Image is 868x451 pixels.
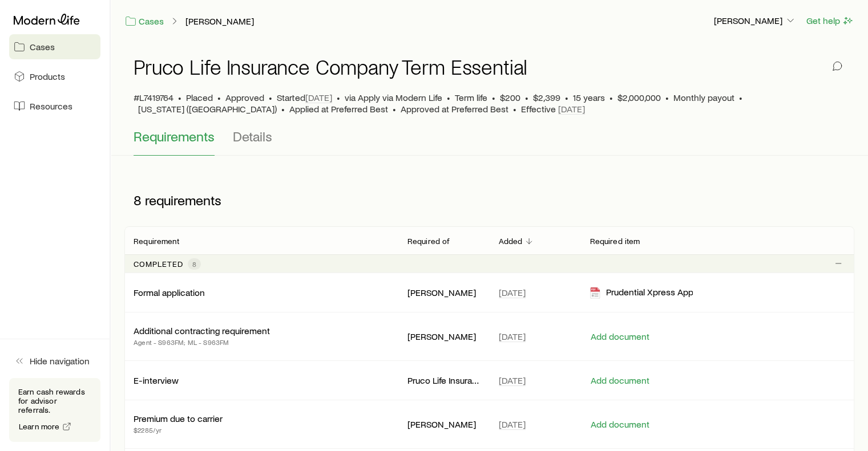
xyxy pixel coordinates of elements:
[521,103,585,115] p: Effective
[9,64,100,89] a: Products
[714,15,796,26] p: [PERSON_NAME]
[192,259,196,269] span: 8
[225,92,264,103] span: Approved
[713,14,797,28] button: [PERSON_NAME]
[337,92,340,103] span: •
[9,94,100,119] a: Resources
[806,14,854,27] button: Get help
[590,331,649,342] button: Add document
[134,128,215,144] span: Requirements
[499,375,526,386] span: [DATE]
[590,286,693,299] div: Prudential Xpress App
[134,287,205,298] p: Formal application
[134,336,270,348] p: Agent - S963FM; ML - S963FM
[739,92,742,103] span: •
[217,92,221,103] span: •
[138,103,277,115] span: [US_STATE] ([GEOGRAPHIC_DATA])
[407,287,481,298] p: [PERSON_NAME]
[345,92,442,103] span: via Apply via Modern Life
[590,375,649,386] button: Add document
[525,92,528,103] span: •
[134,325,270,336] p: Additional contracting requirement
[289,103,388,115] span: Applied at Preferred Best
[9,348,100,373] button: Hide navigation
[665,92,669,103] span: •
[499,331,526,342] span: [DATE]
[565,92,568,103] span: •
[233,128,272,144] span: Details
[281,103,285,115] span: •
[673,92,734,103] span: Monthly payout
[269,92,272,103] span: •
[134,424,223,436] p: $2285/yr
[499,237,523,246] p: Added
[499,419,526,430] span: [DATE]
[513,103,516,115] span: •
[407,419,481,430] p: [PERSON_NAME]
[590,237,640,246] p: Required item
[30,100,72,112] span: Resources
[18,387,91,415] p: Earn cash rewards for advisor referrals.
[533,92,560,103] span: $2,399
[590,419,649,430] button: Add document
[558,103,585,115] span: [DATE]
[134,55,527,78] h1: Pruco Life Insurance Company Term Essential
[9,378,100,442] div: Earn cash rewards for advisor referrals.Learn more
[393,103,396,115] span: •
[19,422,60,430] span: Learn more
[30,41,55,52] span: Cases
[185,16,255,27] a: [PERSON_NAME]
[499,287,526,298] span: [DATE]
[617,92,661,103] span: $2,000,000
[447,92,450,103] span: •
[186,92,213,103] p: Placed
[134,92,173,103] span: #L7419764
[573,92,605,103] span: 15 years
[277,92,332,103] p: Started
[124,15,164,28] a: Cases
[134,259,183,269] p: Completed
[145,192,221,208] span: requirements
[455,92,487,103] span: Term life
[30,355,90,367] span: Hide navigation
[407,375,481,386] p: Pruco Life Insurance Company
[134,128,845,156] div: Application details tabs
[178,92,181,103] span: •
[407,237,450,246] p: Required of
[492,92,495,103] span: •
[134,413,223,424] p: Premium due to carrier
[30,71,65,82] span: Products
[305,92,332,103] span: [DATE]
[500,92,520,103] span: $200
[407,331,481,342] p: [PERSON_NAME]
[134,375,179,386] p: E-interview
[134,192,142,208] span: 8
[9,34,100,59] a: Cases
[134,237,179,246] p: Requirement
[401,103,508,115] span: Approved at Preferred Best
[609,92,613,103] span: •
